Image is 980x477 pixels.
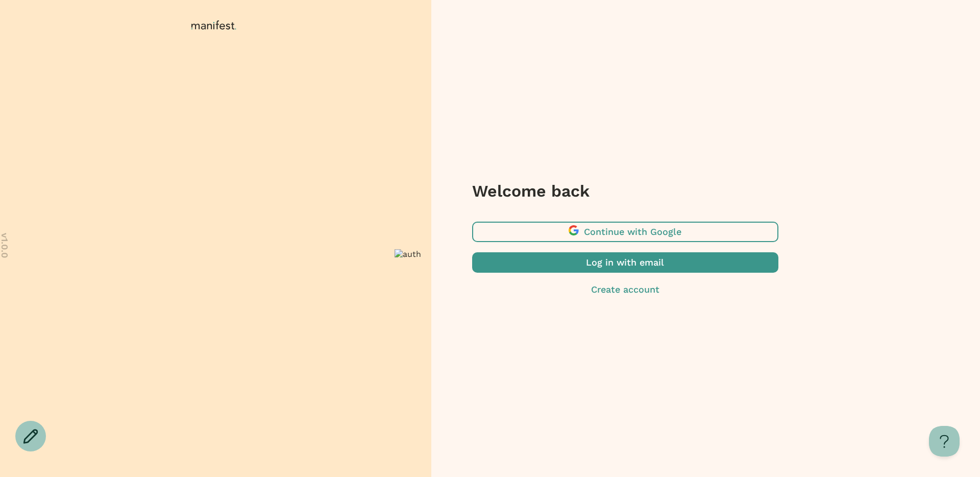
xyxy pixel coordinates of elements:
h3: Welcome back [472,181,778,201]
button: Log in with email [472,252,778,273]
button: Create account [472,283,778,296]
img: auth [395,249,421,259]
button: Continue with Google [472,222,778,242]
iframe: Help Scout Beacon - Open [929,426,960,457]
